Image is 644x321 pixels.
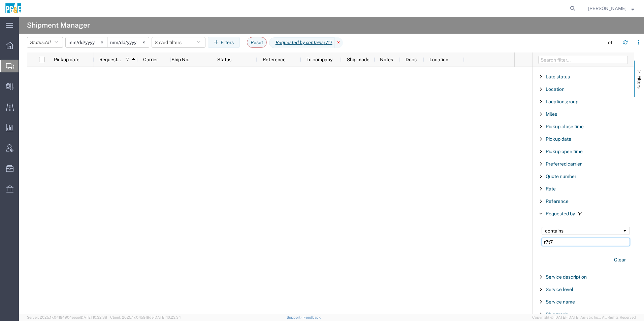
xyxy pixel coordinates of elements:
[80,315,107,319] span: [DATE] 10:32:38
[307,57,332,62] span: To company
[303,315,321,319] a: Feedback
[546,161,582,167] span: Preferred carrier
[545,228,622,234] div: contains
[27,315,107,319] span: Server: 2025.17.0-1194904eeae
[533,67,634,314] div: Filter List 66 Filters
[171,57,189,62] span: Ship No.
[546,74,570,79] span: Late status
[546,99,578,104] span: Location group
[54,57,79,62] span: Pickup date
[542,238,630,246] input: Filter Value
[208,37,240,48] button: Filters
[27,37,63,48] button: Status:All
[637,75,642,88] span: Filters
[546,312,568,317] span: Ship mode
[546,136,571,142] span: Pickup date
[269,37,335,48] span: Requested by contains r7t7
[380,57,393,62] span: Notes
[546,287,573,292] span: Service level
[610,254,630,265] button: Clear
[538,56,628,64] input: Filter Columns Input
[546,199,569,204] span: Reference
[606,39,618,46] div: - of -
[66,37,107,47] input: Not set
[429,57,448,62] span: Location
[546,174,576,179] span: Quote number
[263,57,286,62] span: Reference
[45,40,51,45] span: All
[107,37,149,47] input: Not set
[546,274,587,280] span: Service description
[546,186,556,191] span: Rate
[546,299,575,305] span: Service name
[546,124,584,129] span: Pickup close time
[542,227,630,235] div: Filtering operator
[27,17,90,34] h4: Shipment Manager
[347,57,369,62] span: Ship mode
[546,111,557,117] span: Miles
[546,149,583,154] span: Pickup open time
[154,315,181,319] span: [DATE] 10:23:34
[546,211,575,216] span: Requested by
[143,57,158,62] span: Carrier
[152,37,205,48] button: Saved filters
[532,315,636,320] span: Copyright © [DATE]-[DATE] Agistix Inc., All Rights Reserved
[406,57,417,62] span: Docs
[110,315,181,319] span: Client: 2025.17.0-159f9de
[247,37,267,48] button: Reset
[276,39,324,46] i: Requested by contains
[588,4,635,12] button: [PERSON_NAME]
[588,5,626,12] span: Rhiannon Nichols
[287,315,303,319] a: Support
[99,57,123,62] span: Requested by
[217,57,231,62] span: Status
[546,86,565,92] span: Location
[5,3,22,13] img: logo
